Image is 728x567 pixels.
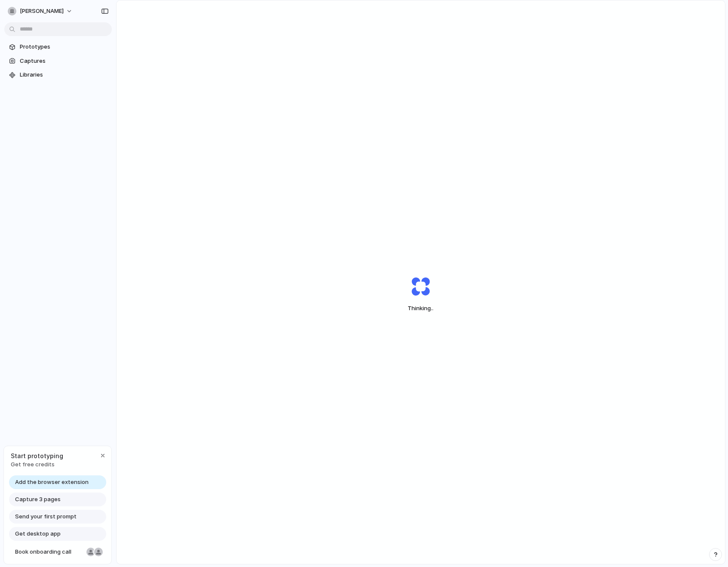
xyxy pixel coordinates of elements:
[431,305,433,311] span: ..
[11,451,63,460] span: Start prototyping
[9,545,106,559] a: Book onboarding call
[20,57,108,65] span: Captures
[20,71,108,79] span: Libraries
[11,460,63,469] span: Get free credits
[15,548,83,556] span: Book onboarding call
[20,43,108,51] span: Prototypes
[4,40,112,53] a: Prototypes
[4,68,112,81] a: Libraries
[15,495,61,504] span: Capture 3 pages
[9,475,106,489] a: Add the browser extension
[9,527,106,541] a: Get desktop app
[391,304,451,313] span: Thinking
[15,478,89,487] span: Add the browser extension
[15,530,61,538] span: Get desktop app
[86,547,96,557] div: Nicole Kubica
[20,7,64,15] span: [PERSON_NAME]
[4,55,112,68] a: Captures
[93,547,104,557] div: Christian Iacullo
[4,4,77,18] button: [PERSON_NAME]
[15,512,77,521] span: Send your first prompt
